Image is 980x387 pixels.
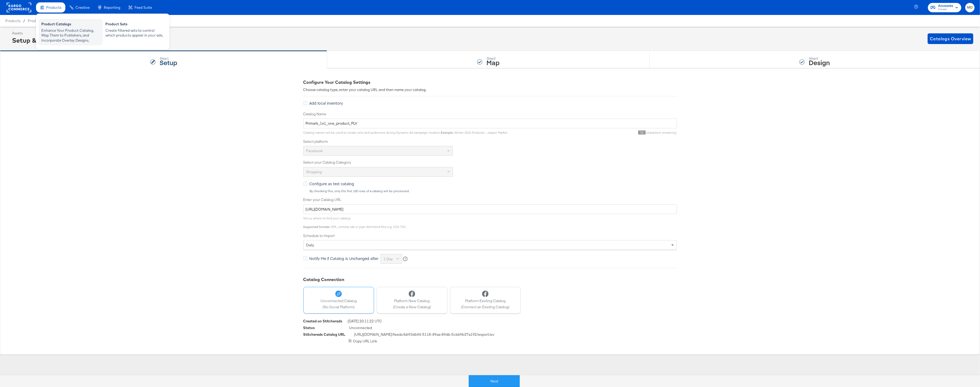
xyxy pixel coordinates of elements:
[306,169,322,174] span: Shopping
[938,7,953,12] span: Primark
[320,298,357,303] span: Unconnected Catalog
[310,256,379,261] span: Notify Me if Catalog is Unchanged after
[303,131,508,135] span: Catalog names will be used to create sets and audiences during Dynamic Ad campaign creation. : Wi...
[303,204,677,214] input: Enter Catalog URL, e.g. http://www.example.com/products.xml
[486,58,499,67] strong: Map
[306,148,323,153] span: Facebook
[441,131,453,135] strong: Example
[303,119,677,128] input: Name your catalog e.g. My Dynamic Product Catalog
[303,216,406,229] span: Tell us where to find your catalog. : XML, comma, tab or pipe delimited files e.g. CSV, TSV.
[384,256,393,261] span: 1 day
[928,33,973,44] button: Catalogs Overview
[303,332,346,337] div: Stitcherads Catalog URL
[303,319,343,324] div: Created on Stitcherads
[306,243,314,247] span: daily
[938,3,953,9] span: Accounts
[348,319,382,325] span: [DATE] 20:11:22 UTC
[303,287,374,314] button: Unconnected Catalog(No Social Platform)
[486,57,499,60] div: Step: 2
[310,181,354,186] span: Configure as test catalog
[303,339,677,344] div: Copy URL Link
[303,112,677,117] label: Catalog Name
[303,277,677,283] div: Catalog Connection
[377,287,447,314] button: Platform New Catalog(Create a New Catalog)
[303,325,315,330] div: Status
[450,287,521,314] button: Platform Existing Catalog(Connect an Existing Catalog)
[12,31,79,36] div: Assets
[809,58,830,67] strong: Design
[310,189,677,193] div: By checking this, only the first 100 rows of a catalog will be processed.
[303,225,330,229] strong: Supported formats
[160,58,177,67] strong: Setup
[320,305,357,310] span: (No Social Platform)
[393,305,431,310] span: (Create a New Catalog)
[104,5,120,10] span: Reporting
[21,19,28,23] span: /
[930,35,971,42] span: Catalogs Overview
[349,325,372,332] span: Unconnected
[303,139,677,144] label: Select platform
[46,5,61,10] span: Products
[461,305,510,310] span: (Connect an Existing Catalog)
[508,131,677,135] div: characters remaining
[928,3,961,12] button: AccountsPrimark
[5,19,21,23] span: Products
[310,100,343,106] span: Add local inventory
[134,5,152,10] span: Feed Suite
[461,298,510,303] span: Platform Existing Catalog
[965,3,975,12] button: MD
[809,57,830,60] div: Step: 3
[160,57,177,60] div: Step: 1
[967,5,973,11] span: MD
[28,19,57,23] a: Product Catalogs
[638,131,646,135] span: 73
[303,87,677,92] div: Choose catalog type, enter your catalog URL and then name your catalog.
[76,5,90,10] span: Creative
[303,160,677,165] label: Select your Catalog Category
[12,36,79,45] div: Setup & Map Catalog
[303,233,677,238] label: Schedule to Import
[303,197,677,202] label: Enter your Catalog URL
[354,332,495,339] span: [URL][DOMAIN_NAME] /feeds/ b693d644-5118-49aa-89db-5cb69b37a192 /export.tsv
[393,298,431,303] span: Platform New Catalog
[303,79,677,85] div: Configure Your Catalog Settings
